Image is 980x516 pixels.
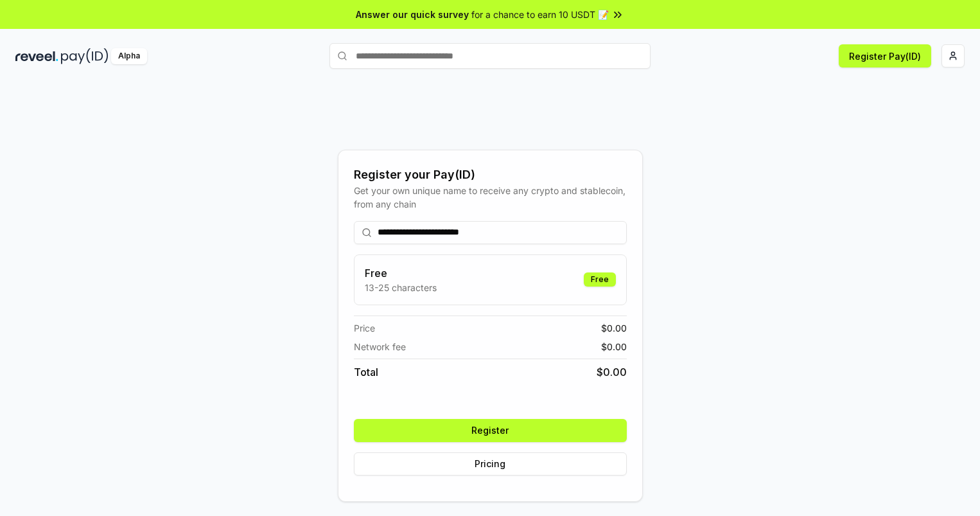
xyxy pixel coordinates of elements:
[354,452,627,476] button: Pricing
[365,281,437,294] p: 13-25 characters
[356,8,469,21] span: Answer our quick survey
[354,184,627,211] div: Get your own unique name to receive any crypto and stablecoin, from any chain
[354,340,406,353] span: Network fee
[471,8,609,21] span: for a chance to earn 10 USDT 📝
[354,364,378,380] span: Total
[601,340,627,353] span: $ 0.00
[839,44,931,67] button: Register Pay(ID)
[15,48,58,64] img: reveel_dark
[354,419,627,442] button: Register
[354,166,627,184] div: Register your Pay(ID)
[111,48,147,64] div: Alpha
[584,272,616,287] div: Free
[61,48,109,64] img: pay_id
[597,364,627,380] span: $ 0.00
[354,321,375,335] span: Price
[365,265,437,281] h3: Free
[601,321,627,335] span: $ 0.00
